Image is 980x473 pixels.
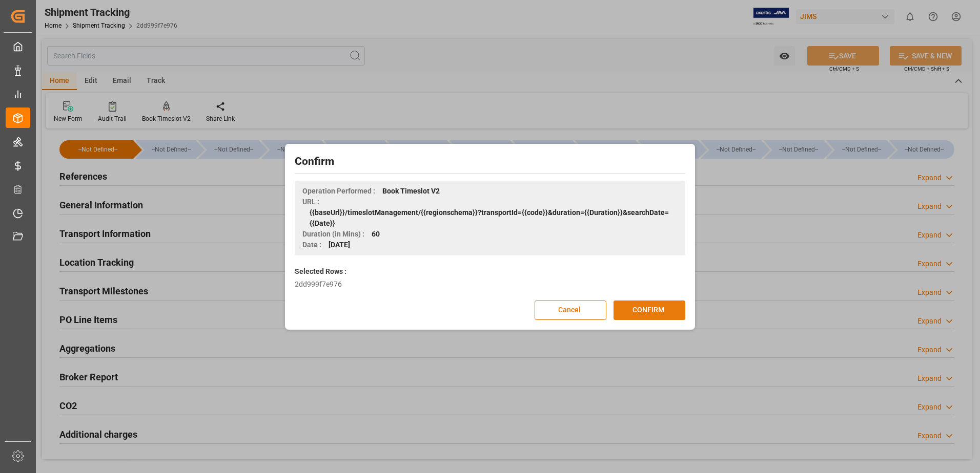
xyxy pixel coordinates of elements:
h2: Confirm [295,154,685,170]
span: [DATE] [329,240,350,250]
span: {{baseUrl}}/timeslotManagement/{{regionschema}}?transportId={{code}}&duration={{Duration}}&search... [310,207,678,229]
span: Date : [302,240,321,250]
label: Selected Rows : [295,266,346,277]
span: Duration (in Mins) : [302,229,364,240]
span: Book Timeslot V2 [382,186,440,197]
span: 60 [372,229,380,240]
button: Cancel [535,300,606,320]
div: 2dd999f7e976 [295,279,685,290]
span: URL : [302,197,319,207]
span: Operation Performed : [302,186,375,197]
button: CONFIRM [614,300,685,320]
